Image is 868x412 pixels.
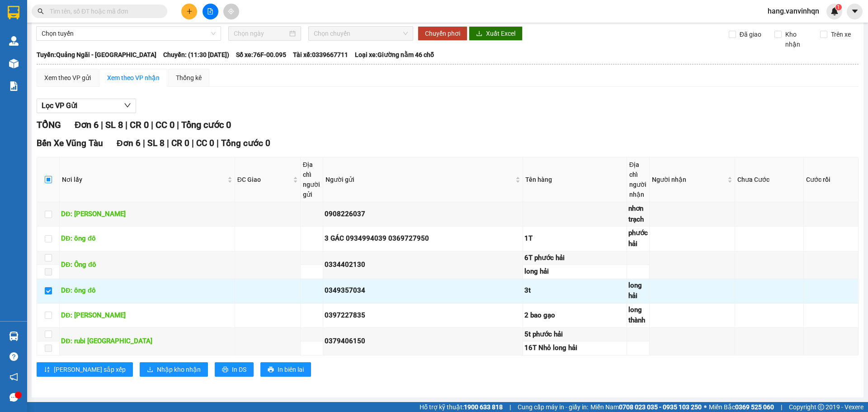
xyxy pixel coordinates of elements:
div: 0397227835 [325,310,521,321]
div: long hải [524,266,625,277]
span: Hỗ trợ kỹ thuật: [420,402,503,412]
span: Chọn tuyến [42,27,216,40]
img: warehouse-icon [9,59,19,68]
button: Chuyển phơi [418,26,467,41]
span: notification [9,373,18,381]
th: Chưa Cước [735,157,804,202]
span: CR 0 [130,119,149,130]
button: plus [181,4,197,19]
span: | [217,138,219,148]
span: Tài xế: 0339667711 [293,50,348,60]
button: sort-ascending[PERSON_NAME] sắp xếp [37,362,133,377]
div: long hải [628,280,648,302]
img: solution-icon [9,81,19,91]
span: Số xe: 76F-00.095 [236,50,286,60]
span: Xuất Excel [486,28,515,38]
span: CC 0 [156,119,175,130]
span: In biên lai [278,365,304,374]
span: Chọn chuyến [314,27,408,40]
div: DĐ: [PERSON_NAME] [61,209,233,220]
span: Người gửi [325,175,514,185]
div: 2 bao gạo [524,310,625,321]
span: ĐC Giao [237,175,291,185]
span: Tổng cước 0 [221,138,270,148]
div: 0349357034 [325,285,521,296]
span: [PERSON_NAME] sắp xếp [54,365,126,374]
span: | [125,119,127,130]
span: | [177,119,179,130]
span: download [147,366,153,374]
div: 0379406150 [325,336,521,347]
span: Cung cấp máy in - giấy in: [518,402,588,412]
span: Loại xe: Giường nằm 46 chỗ [355,50,434,60]
span: down [124,102,131,109]
div: long thành [628,305,648,326]
div: 3 GÁC 0934994039 0369727950 [325,233,521,244]
span: Trên xe [827,29,854,39]
span: Chuyến: (11:30 [DATE]) [163,50,229,60]
span: CR 0 [171,138,189,148]
img: logo-vxr [8,6,19,19]
button: file-add [203,4,218,19]
button: caret-down [847,4,863,19]
button: printerIn DS [215,362,254,377]
div: nhơn trạch [628,204,648,225]
span: ⚪️ [704,405,707,409]
div: 1T [524,233,625,244]
span: | [143,138,145,148]
span: download [476,30,482,38]
img: icon-new-feature [830,7,839,15]
span: TỔNG [37,119,61,130]
button: downloadNhập kho nhận [140,362,208,377]
div: DĐ: ông đô [61,233,233,244]
span: Kho nhận [782,29,813,49]
span: | [192,138,194,148]
span: | [167,138,169,148]
strong: 0708 023 035 - 0935 103 250 [619,403,702,411]
span: Nhập kho nhận [157,365,201,374]
span: | [509,402,511,412]
span: CC 0 [196,138,214,148]
span: caret-down [851,7,859,15]
button: downloadXuất Excel [469,26,523,41]
span: Lọc VP Gửi [42,100,77,111]
div: 5t phước hải [524,329,625,340]
div: Địa chỉ người gửi [303,160,321,199]
span: | [781,402,782,412]
span: Miền Nam [590,402,702,412]
span: Đơn 6 [75,119,99,130]
div: Địa chỉ người nhận [629,160,647,199]
span: hang.vanvinhqn [760,5,826,17]
div: Thống kê [176,73,202,83]
div: Xem theo VP gửi [44,73,91,83]
span: printer [268,366,274,374]
th: Tên hàng [523,157,627,202]
div: Xem theo VP nhận [107,73,160,83]
button: aim [223,4,239,19]
div: 16T Nhỏ long hải [524,343,625,354]
input: Chọn ngày [234,28,288,38]
strong: 1900 633 818 [464,403,503,411]
span: Miền Bắc [709,402,774,412]
span: SL 8 [105,119,123,130]
span: Bến Xe Vũng Tàu [37,138,103,148]
span: 1 [837,4,840,10]
img: warehouse-icon [9,331,19,341]
button: printerIn biên lai [260,362,311,377]
span: question-circle [9,352,18,361]
span: Đã giao [736,29,765,39]
div: 0908226037 [325,209,521,220]
strong: 0369 525 060 [735,403,774,411]
input: Tìm tên, số ĐT hoặc mã đơn [50,6,156,16]
span: search [38,8,44,14]
span: | [101,119,103,130]
div: 3t [524,285,625,296]
div: DĐ: rubi [GEOGRAPHIC_DATA] [61,336,233,347]
span: printer [222,366,228,374]
span: Tổng cước 0 [181,119,231,130]
button: Lọc VP Gửi [37,99,136,113]
span: file-add [207,8,213,14]
div: DĐ: Ông đô [61,260,233,270]
sup: 1 [835,4,842,10]
span: In DS [232,365,246,374]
